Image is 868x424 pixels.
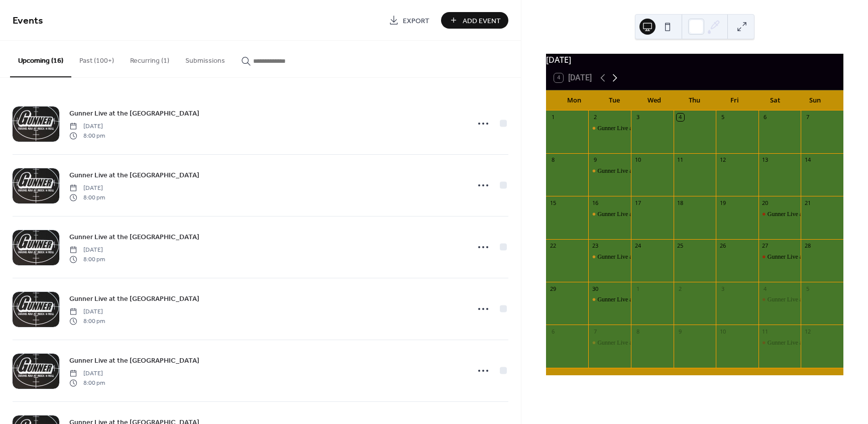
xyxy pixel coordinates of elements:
div: 9 [591,156,599,164]
div: Wed [634,90,675,111]
div: 6 [762,114,769,121]
div: 30 [591,285,599,292]
div: Gunner Live at the Pool Party [597,210,670,219]
div: 15 [549,199,557,206]
button: Submissions [177,41,233,76]
div: 23 [591,242,599,250]
span: 8:00 pm [69,193,105,202]
div: Tue [594,90,634,111]
div: 2 [591,114,599,121]
button: Past (100+) [71,41,122,76]
div: 29 [549,285,557,292]
div: Gunner Live at the Pool Party [597,253,670,261]
span: [DATE] [69,307,105,316]
div: Gunner Live at the Pool Party [588,253,631,261]
span: Add Event [463,16,501,26]
div: Mon [554,90,594,111]
div: Sat [755,90,795,111]
span: 8:00 pm [69,255,105,264]
div: 14 [804,156,811,164]
a: Gunner Live at the [GEOGRAPHIC_DATA] [69,355,199,366]
div: 8 [549,156,557,164]
a: Gunner Live at the [GEOGRAPHIC_DATA] [69,169,199,181]
div: 18 [677,199,684,206]
div: 27 [762,242,769,250]
span: Gunner Live at the [GEOGRAPHIC_DATA] [69,294,199,304]
div: Gunner Live at the Boathouse [758,210,801,219]
div: 16 [591,199,599,206]
a: Gunner Live at the [GEOGRAPHIC_DATA] [69,293,199,304]
div: 22 [549,242,557,250]
div: 8 [634,328,641,335]
div: 13 [762,156,769,164]
div: Fri [715,90,755,111]
div: 9 [677,328,684,335]
div: 5 [804,285,811,292]
span: [DATE] [69,184,105,193]
div: 24 [634,242,641,250]
button: Upcoming (16) [10,41,71,77]
div: Gunner Live at the Pool Party [597,339,670,347]
div: 19 [719,199,726,206]
span: 8:00 pm [69,131,105,140]
div: 26 [719,242,726,250]
div: 1 [549,114,557,121]
a: Gunner Live at the [GEOGRAPHIC_DATA] [69,108,199,119]
div: 4 [677,114,684,121]
div: Thu [675,90,715,111]
div: [DATE] [546,54,843,66]
div: 25 [677,242,684,250]
div: Gunner Live at the Pool Party [597,167,670,175]
div: Gunner Live at the Boathouse [758,339,801,347]
div: Gunner Live at the Pool Party [597,295,670,304]
div: Sun [795,90,835,111]
button: Add Event [441,12,508,29]
div: Gunner Live at the Boathouse [758,295,801,304]
span: [DATE] [69,246,105,255]
a: Export [381,12,437,29]
div: 4 [762,285,769,292]
div: 3 [634,114,641,121]
div: 10 [634,156,641,164]
div: 7 [804,114,811,121]
span: 8:00 pm [69,316,105,326]
span: Export [403,16,429,26]
span: Gunner Live at the [GEOGRAPHIC_DATA] [69,356,199,366]
div: 6 [549,328,557,335]
div: Gunner Live at the Pool Party [597,124,670,133]
div: Gunner Live at the Pool Party [588,210,631,219]
div: 21 [804,199,811,206]
div: 1 [634,285,641,292]
div: 12 [804,328,811,335]
div: Gunner Live at the Pool Party [588,295,631,304]
span: [DATE] [69,122,105,131]
div: 28 [804,242,811,250]
button: Recurring (1) [122,41,177,76]
div: 2 [677,285,684,292]
span: 8:00 pm [69,378,105,387]
div: Gunner Live at the Boathouse [758,253,801,261]
span: Gunner Live at the [GEOGRAPHIC_DATA] [69,232,199,243]
div: 5 [719,114,726,121]
span: Gunner Live at the [GEOGRAPHIC_DATA] [69,170,199,181]
a: Gunner Live at the [GEOGRAPHIC_DATA] [69,231,199,243]
div: Gunner Live at the Pool Party [588,124,631,133]
div: 12 [719,156,726,164]
span: Events [13,11,43,31]
div: 11 [677,156,684,164]
div: 20 [762,199,769,206]
div: Gunner Live at the Pool Party [588,167,631,175]
span: [DATE] [69,369,105,378]
div: 3 [719,285,726,292]
div: 17 [634,199,641,206]
div: 11 [762,328,769,335]
div: Gunner Live at the Pool Party [588,339,631,347]
span: Gunner Live at the [GEOGRAPHIC_DATA] [69,109,199,119]
div: 10 [719,328,726,335]
div: 7 [591,328,599,335]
